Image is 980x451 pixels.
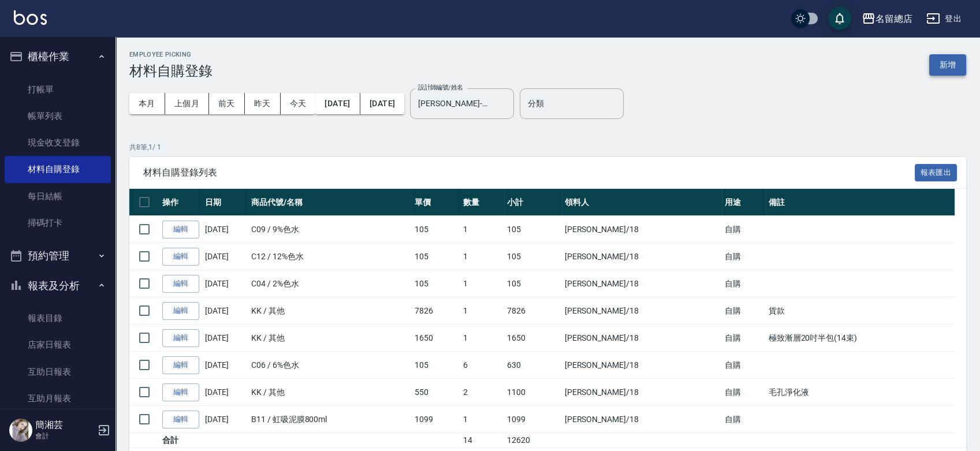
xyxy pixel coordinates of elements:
[248,379,412,406] td: KK / 其他
[162,411,199,428] a: 編輯
[562,270,722,297] td: [PERSON_NAME] /18
[5,241,111,271] button: 預約管理
[202,216,248,243] td: [DATE]
[5,210,111,236] a: 掃碼打卡
[722,189,766,216] th: 用途
[162,221,199,238] a: 編輯
[504,297,562,325] td: 7826
[202,270,248,297] td: [DATE]
[460,216,504,243] td: 1
[202,379,248,406] td: [DATE]
[412,325,460,352] td: 1650
[202,352,248,379] td: [DATE]
[460,189,504,216] th: 數量
[929,59,966,70] a: 新增
[162,302,199,320] a: 編輯
[766,297,955,325] td: 貨款
[35,431,94,441] p: 會計
[248,325,412,352] td: KK / 其他
[915,166,957,177] a: 報表匯出
[129,93,165,114] button: 本月
[159,189,202,216] th: 操作
[248,216,412,243] td: C09 / 9%色水
[5,359,111,385] a: 互助日報表
[766,325,955,352] td: 極致漸層20吋半包(14束)
[412,379,460,406] td: 550
[5,271,111,301] button: 報表及分析
[248,406,412,433] td: B11 / 虹吸泥膜800ml
[281,93,316,114] button: 今天
[5,42,111,72] button: 櫃檯作業
[248,189,412,216] th: 商品代號/名稱
[722,325,766,352] td: 自購
[129,142,966,152] p: 共 8 筆, 1 / 1
[504,270,562,297] td: 105
[722,297,766,325] td: 自購
[162,275,199,293] a: 編輯
[5,183,111,210] a: 每日結帳
[562,379,722,406] td: [PERSON_NAME] /18
[922,8,966,29] button: 登出
[9,419,32,442] img: Person
[460,406,504,433] td: 1
[722,352,766,379] td: 自購
[202,406,248,433] td: [DATE]
[722,270,766,297] td: 自購
[766,189,955,216] th: 備註
[360,93,404,114] button: [DATE]
[504,189,562,216] th: 小計
[412,406,460,433] td: 1099
[202,243,248,270] td: [DATE]
[562,352,722,379] td: [PERSON_NAME] /18
[162,356,199,374] a: 編輯
[722,243,766,270] td: 自購
[245,93,281,114] button: 昨天
[722,379,766,406] td: 自購
[202,189,248,216] th: 日期
[460,243,504,270] td: 1
[418,83,463,92] label: 設計師編號/姓名
[562,243,722,270] td: [PERSON_NAME] /18
[857,7,917,31] button: 名留總店
[460,325,504,352] td: 1
[504,216,562,243] td: 105
[562,216,722,243] td: [PERSON_NAME] /18
[209,93,245,114] button: 前天
[5,305,111,331] a: 報表目錄
[460,379,504,406] td: 2
[722,406,766,433] td: 自購
[162,383,199,401] a: 編輯
[915,164,957,182] button: 報表匯出
[504,406,562,433] td: 1099
[504,325,562,352] td: 1650
[5,129,111,156] a: 現金收支登錄
[460,297,504,325] td: 1
[460,270,504,297] td: 1
[162,248,199,266] a: 編輯
[412,243,460,270] td: 105
[129,51,213,58] h2: Employee Picking
[5,76,111,103] a: 打帳單
[828,7,851,30] button: save
[248,352,412,379] td: C06 / 6%色水
[202,297,248,325] td: [DATE]
[202,325,248,352] td: [DATE]
[248,297,412,325] td: KK / 其他
[460,433,504,448] td: 14
[412,189,460,216] th: 單價
[929,54,966,76] button: 新增
[165,93,209,114] button: 上個月
[562,406,722,433] td: [PERSON_NAME] /18
[504,243,562,270] td: 105
[412,216,460,243] td: 105
[562,297,722,325] td: [PERSON_NAME] /18
[315,93,360,114] button: [DATE]
[248,270,412,297] td: C04 / 2%色水
[129,63,213,79] h3: 材料自購登錄
[412,297,460,325] td: 7826
[248,243,412,270] td: C12 / 12%色水
[162,329,199,347] a: 編輯
[159,433,202,448] td: 合計
[766,379,955,406] td: 毛孔淨化液
[5,385,111,412] a: 互助月報表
